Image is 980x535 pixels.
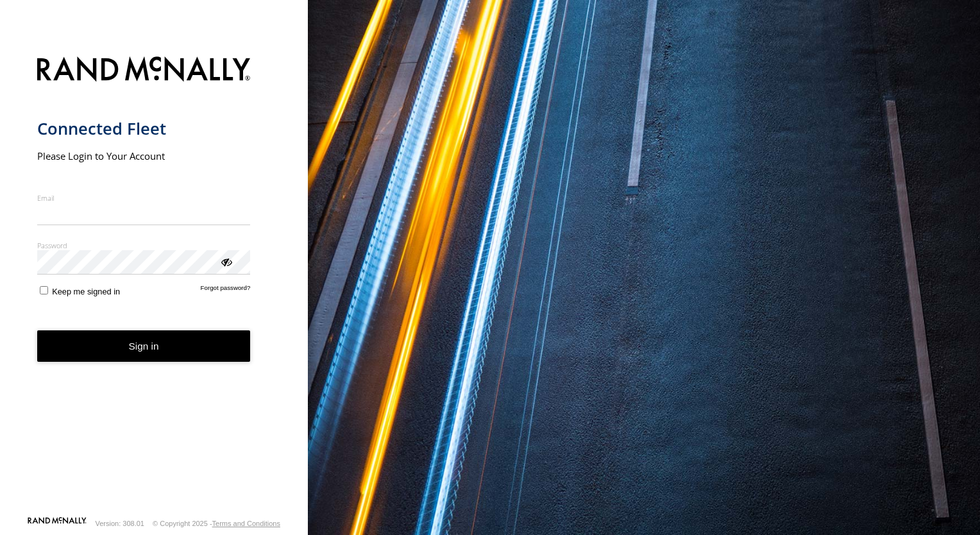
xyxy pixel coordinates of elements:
[212,520,280,527] a: Terms and Conditions
[37,54,251,87] img: Rand McNally
[37,241,251,250] label: Password
[37,330,251,362] button: Sign in
[28,517,87,530] a: Visit our Website
[40,286,48,294] input: Keep me signed in
[37,149,251,162] h2: Please Login to Your Account
[201,284,251,296] a: Forgot password?
[37,49,271,516] form: main
[37,193,251,203] label: Email
[219,255,232,267] div: ViewPassword
[37,118,251,139] h1: Connected Fleet
[96,520,144,527] div: Version: 308.01
[153,520,280,527] div: © Copyright 2025 -
[52,287,120,296] span: Keep me signed in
